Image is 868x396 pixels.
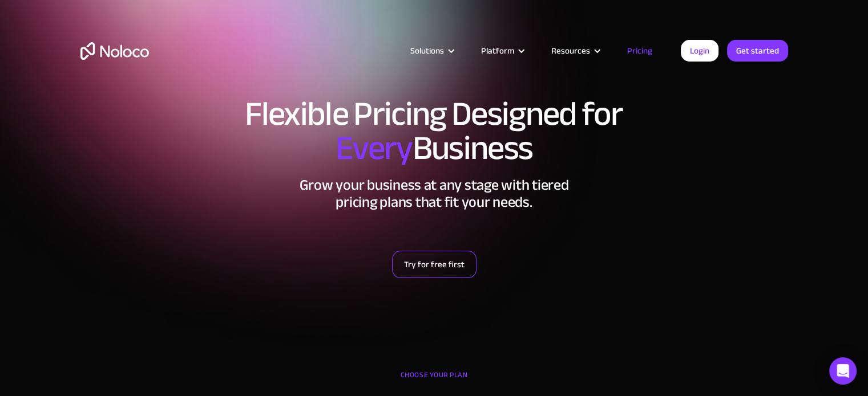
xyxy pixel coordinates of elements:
a: Pricing [613,43,667,58]
div: Resources [551,43,590,58]
div: Solutions [396,43,467,58]
div: Open Intercom Messenger [829,357,857,385]
h1: Flexible Pricing Designed for Business [80,97,788,165]
div: CHOOSE YOUR PLAN [80,366,788,395]
h2: Grow your business at any stage with tiered pricing plans that fit your needs. [80,177,788,211]
div: Platform [467,43,537,58]
a: Try for free first [392,251,477,278]
a: home [80,42,149,60]
a: Get started [727,40,788,62]
a: Login [681,40,718,62]
span: Every [336,116,413,180]
div: Resources [537,43,613,58]
div: Platform [481,43,514,58]
div: Solutions [410,43,444,58]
